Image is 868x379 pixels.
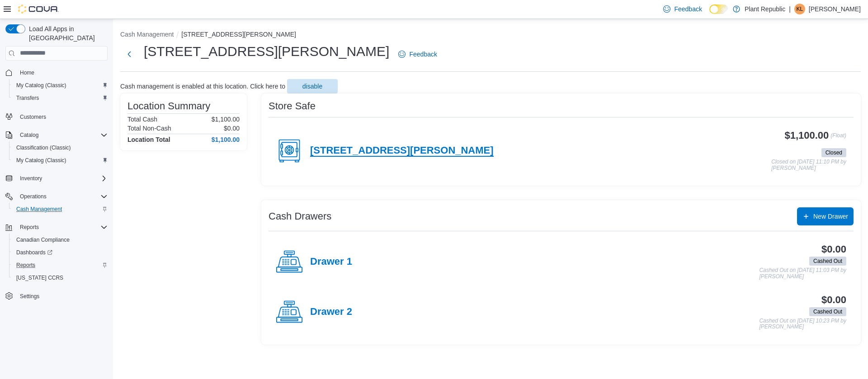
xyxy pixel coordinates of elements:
[212,116,240,123] p: $1,100.00
[16,130,108,140] span: Catalog
[16,290,108,302] span: Settings
[144,42,389,61] h1: [STREET_ADDRESS][PERSON_NAME]
[13,234,108,245] span: Canadian Compliance
[16,236,70,243] span: Canadian Compliance
[20,193,47,200] span: Operations
[5,62,108,326] nav: Complex example
[269,101,316,112] h3: Store Safe
[16,157,66,164] span: My Catalog (Classic)
[13,155,108,166] span: My Catalog (Classic)
[813,212,848,221] span: New Drawer
[287,79,338,94] button: disable
[9,141,111,154] button: Classification (Classic)
[16,94,39,102] span: Transfers
[759,318,846,330] p: Cashed Out on [DATE] 10:23 PM by [PERSON_NAME]
[674,5,702,14] span: Feedback
[785,130,829,141] h3: $1,100.00
[302,82,322,91] span: disable
[809,307,846,316] span: Cashed Out
[759,267,846,280] p: Cashed Out on [DATE] 11:03 PM by [PERSON_NAME]
[310,145,494,157] h4: [STREET_ADDRESS][PERSON_NAME]
[2,66,111,79] button: Home
[269,211,331,222] h3: Cash Drawers
[13,260,39,271] a: Reports
[127,116,157,123] h6: Total Cash
[395,45,440,63] a: Feedback
[20,69,34,76] span: Home
[2,110,111,123] button: Customers
[13,272,67,283] a: [US_STATE] CCRS
[813,257,842,265] span: Cashed Out
[20,224,39,231] span: Reports
[16,249,52,256] span: Dashboards
[13,247,56,258] a: Dashboards
[212,136,240,143] h4: $1,100.00
[13,234,73,245] a: Canadian Compliance
[20,175,42,182] span: Inventory
[2,190,111,203] button: Operations
[16,274,63,281] span: [US_STATE] CCRS
[9,271,111,284] button: [US_STATE] CCRS
[9,92,111,104] button: Transfers
[797,4,803,14] span: KL
[127,125,171,132] h6: Total Non-Cash
[16,206,62,213] span: Cash Management
[20,113,46,121] span: Customers
[13,204,66,215] a: Cash Management
[2,290,111,303] button: Settings
[16,222,108,233] span: Reports
[16,82,66,89] span: My Catalog (Classic)
[9,259,111,271] button: Reports
[821,148,846,157] span: Closed
[813,308,842,316] span: Cashed Out
[9,203,111,215] button: Cash Management
[13,93,42,103] a: Transfers
[809,4,861,14] p: [PERSON_NAME]
[789,4,791,14] p: |
[797,207,854,225] button: New Drawer
[13,80,70,91] a: My Catalog (Classic)
[25,24,108,42] span: Load All Apps in [GEOGRAPHIC_DATA]
[9,79,111,92] button: My Catalog (Classic)
[310,256,352,268] h4: Drawer 1
[13,204,108,215] span: Cash Management
[16,262,35,269] span: Reports
[16,191,108,202] span: Operations
[13,155,70,166] a: My Catalog (Classic)
[2,172,111,185] button: Inventory
[809,257,846,266] span: Cashed Out
[16,67,108,78] span: Home
[127,101,210,112] h3: Location Summary
[830,130,846,146] p: (Float)
[13,247,108,258] span: Dashboards
[120,83,285,90] p: Cash management is enabled at this location. Click here to
[9,154,111,167] button: My Catalog (Classic)
[13,260,108,271] span: Reports
[13,142,75,153] a: Classification (Classic)
[20,293,39,300] span: Settings
[821,244,846,255] h3: $0.00
[16,191,50,202] button: Operations
[16,130,42,140] button: Catalog
[821,295,846,305] h3: $0.00
[16,111,108,122] span: Customers
[9,234,111,246] button: Canadian Compliance
[120,31,174,38] button: Cash Management
[16,173,108,184] span: Inventory
[16,112,50,122] a: Customers
[9,246,111,259] a: Dashboards
[13,142,108,153] span: Classification (Classic)
[16,144,71,151] span: Classification (Classic)
[826,149,842,157] span: Closed
[16,222,42,233] button: Reports
[18,5,59,14] img: Cova
[181,31,296,38] button: [STREET_ADDRESS][PERSON_NAME]
[16,291,43,302] a: Settings
[771,159,846,171] p: Closed on [DATE] 11:10 PM by [PERSON_NAME]
[20,131,38,139] span: Catalog
[13,272,108,283] span: Washington CCRS
[794,4,805,14] div: Kaya-Leena Mulera
[13,93,108,103] span: Transfers
[120,45,138,63] button: Next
